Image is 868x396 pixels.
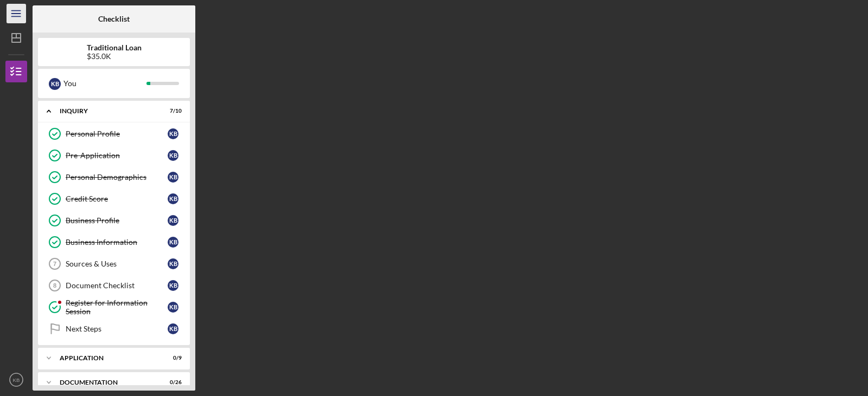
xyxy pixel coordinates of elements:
div: K B [168,172,178,183]
div: K B [168,215,178,226]
tspan: 8 [53,282,56,289]
div: Documentation [60,379,155,386]
div: 0 / 9 [162,355,182,361]
div: Business Profile [66,216,168,225]
a: Pre-ApplicationKB [43,145,184,166]
div: You [63,74,146,93]
div: Application [60,355,155,361]
a: Credit ScoreKB [43,188,184,210]
a: Personal DemographicsKB [43,166,184,188]
div: Next Steps [66,324,168,333]
b: Traditional Loan [87,43,142,52]
text: KB [13,377,20,383]
div: Personal Profile [66,129,168,138]
tspan: 7 [53,261,56,267]
div: K B [168,237,178,248]
div: Credit Score [66,194,168,203]
a: Register for Information SessionKB [43,296,184,318]
a: Personal ProfileKB [43,123,184,145]
div: K B [168,258,178,269]
div: K B [168,193,178,204]
div: Document Checklist [66,281,168,290]
a: 7Sources & UsesKB [43,253,184,275]
div: Personal Demographics [66,173,168,181]
div: Inquiry [60,108,155,114]
div: K B [168,323,178,334]
div: K B [168,280,178,291]
div: 0 / 26 [162,379,182,386]
div: Register for Information Session [66,298,168,316]
div: $35.0K [87,52,142,61]
b: Checklist [98,15,130,23]
div: Sources & Uses [66,259,168,268]
div: 7 / 10 [162,108,182,114]
a: 8Document ChecklistKB [43,275,184,296]
div: Business Information [66,238,168,246]
div: K B [168,150,178,161]
div: K B [49,78,61,90]
a: Business InformationKB [43,231,184,253]
div: K B [168,128,178,139]
div: Pre-Application [66,151,168,160]
div: K B [168,302,178,313]
a: Business ProfileKB [43,210,184,231]
a: Next StepsKB [43,318,184,340]
button: KB [5,369,27,391]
